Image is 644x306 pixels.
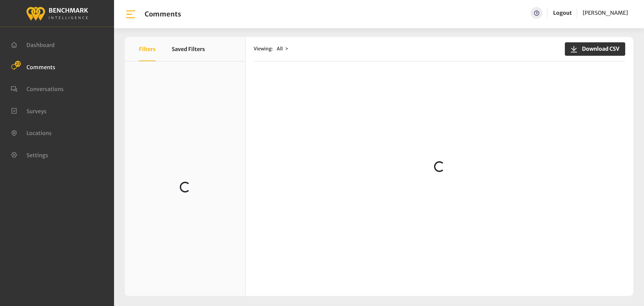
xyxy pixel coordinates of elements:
span: Comments [26,63,55,70]
a: Conversations [11,85,64,92]
h1: Comments [145,10,181,18]
span: Locations [26,130,52,136]
span: Settings [26,151,48,158]
a: Comments 23 [11,63,55,70]
span: Download CSV [578,45,620,53]
span: Dashboard [26,42,55,48]
button: Filters [139,37,156,61]
a: Dashboard [11,41,55,48]
a: [PERSON_NAME] [583,7,628,19]
button: Saved Filters [172,37,205,61]
a: Settings [11,151,48,158]
a: Locations [11,129,52,136]
span: Viewing: [254,45,273,52]
img: bar [125,8,137,20]
button: Download CSV [565,42,625,56]
span: 23 [15,61,21,67]
span: Conversations [26,86,64,92]
a: Surveys [11,107,47,114]
span: [PERSON_NAME] [583,9,628,16]
a: Logout [553,9,572,16]
span: Surveys [26,107,47,114]
span: All [277,46,283,52]
a: Logout [553,7,572,19]
img: benchmark [26,5,88,21]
